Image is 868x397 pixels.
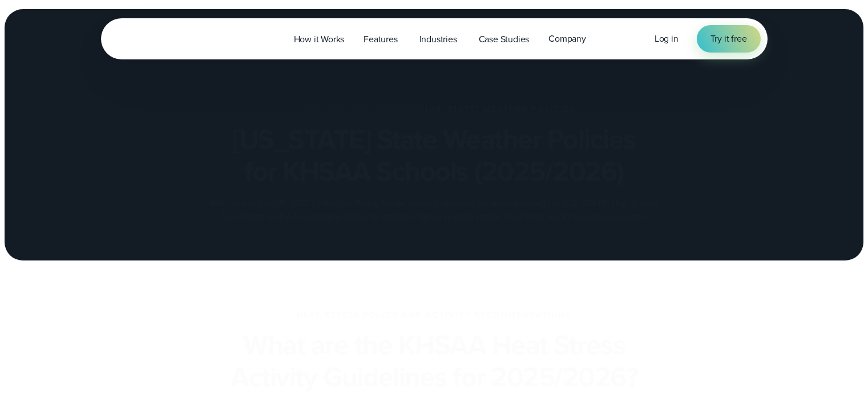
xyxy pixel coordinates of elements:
a: How it Works [284,27,354,51]
span: Try it free [710,32,747,46]
span: Industries [419,33,457,46]
span: Log in [655,32,679,45]
a: Case Studies [469,27,539,51]
span: Features [364,33,397,46]
span: Case Studies [479,33,530,46]
a: Try it free [697,25,761,53]
span: Company [548,32,586,46]
a: Log in [655,32,679,46]
span: How it Works [294,33,345,46]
